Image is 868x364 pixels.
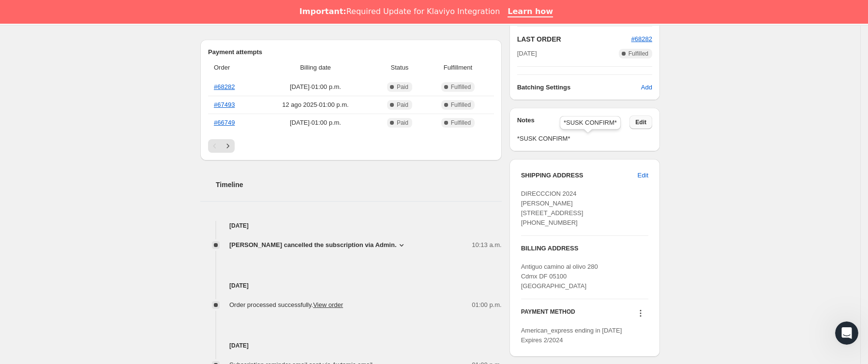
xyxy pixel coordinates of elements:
[208,47,494,57] h2: Payment attempts
[259,118,372,128] span: [DATE] · 01:00 p.m.
[517,34,631,44] h2: LAST ORDER
[221,139,235,153] button: Siguiente
[397,83,408,91] span: Paid
[200,221,502,231] h4: [DATE]
[208,57,256,78] th: Order
[397,119,408,127] span: Paid
[629,50,648,58] span: Fulfilled
[521,327,622,344] span: American_express ending in [DATE] Expires 2/2024
[313,301,343,308] a: View order
[299,7,500,16] div: Required Update for Klaviyo Integration
[216,180,502,189] h2: Timeline
[472,300,501,310] span: 01:00 p.m.
[521,263,598,290] span: Antiguo camino al olivo 280 Cdmx DF 05100 [GEOGRAPHIC_DATA]
[635,118,646,126] span: Edit
[200,281,502,291] h4: [DATE]
[521,171,638,180] h3: SHIPPING ADDRESS
[638,171,648,180] span: Edit
[472,240,501,250] span: 10:13 a.m.
[517,116,630,129] h3: Notes
[521,308,575,321] h3: PAYMENT METHOD
[835,321,858,345] iframe: Intercom live chat
[214,101,235,108] a: #67493
[259,63,372,73] span: Billing date
[208,139,494,153] nav: Paginación
[632,168,654,183] button: Edit
[631,34,652,44] button: #68282
[259,100,372,110] span: 12 ago 2025 · 01:00 p.m.
[377,63,422,73] span: Status
[200,341,502,350] h4: [DATE]
[451,83,471,91] span: Fulfilled
[299,7,346,16] b: Important:
[629,116,652,129] button: Edit
[214,83,235,90] a: #68282
[229,240,397,250] span: [PERSON_NAME] cancelled the subscription via Admin.
[397,101,408,109] span: Paid
[508,7,553,17] a: Learn how
[229,240,406,250] button: [PERSON_NAME] cancelled the subscription via Admin.
[521,190,584,226] span: DIRECCCION 2024 [PERSON_NAME] [STREET_ADDRESS] [PHONE_NUMBER]
[517,83,641,92] h6: Batching Settings
[635,80,658,95] button: Add
[428,63,488,73] span: Fulfillment
[451,119,471,127] span: Fulfilled
[259,82,372,92] span: [DATE] · 01:00 p.m.
[229,301,343,308] span: Order processed successfully.
[631,35,652,43] a: #68282
[521,244,648,253] h3: BILLING ADDRESS
[517,134,652,144] span: *SUSK CONFIRM*
[641,83,652,92] span: Add
[451,101,471,109] span: Fulfilled
[214,119,235,126] a: #66749
[517,49,537,58] span: [DATE]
